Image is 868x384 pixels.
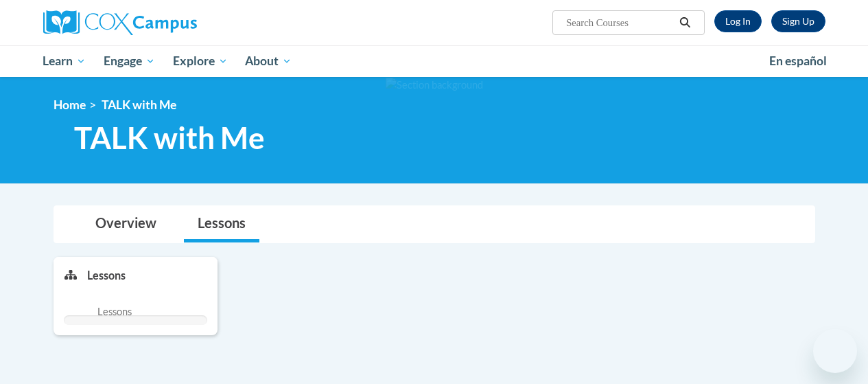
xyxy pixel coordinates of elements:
[95,45,164,77] a: Engage
[82,206,170,242] a: Overview
[33,45,836,77] div: Main menu
[102,98,176,112] span: TALK with Me
[54,98,86,112] a: Home
[164,45,237,77] a: Explore
[34,45,95,77] a: Learn
[760,47,836,76] a: En español
[104,53,155,69] span: Engage
[675,14,695,31] button: Search
[386,78,483,93] img: Section background
[74,120,265,156] span: TALK with Me
[184,206,259,242] a: Lessons
[173,53,228,69] span: Explore
[565,14,675,31] input: Search Courses
[714,10,762,32] a: Log In
[813,329,857,373] iframe: Button to launch messaging window
[236,45,301,77] a: About
[97,304,132,319] span: Lessons
[43,53,86,69] span: Learn
[87,268,126,283] p: Lessons
[43,10,197,35] img: Cox Campus
[245,53,292,69] span: About
[769,54,827,68] span: En español
[43,10,290,35] a: Cox Campus
[771,10,825,32] a: Register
